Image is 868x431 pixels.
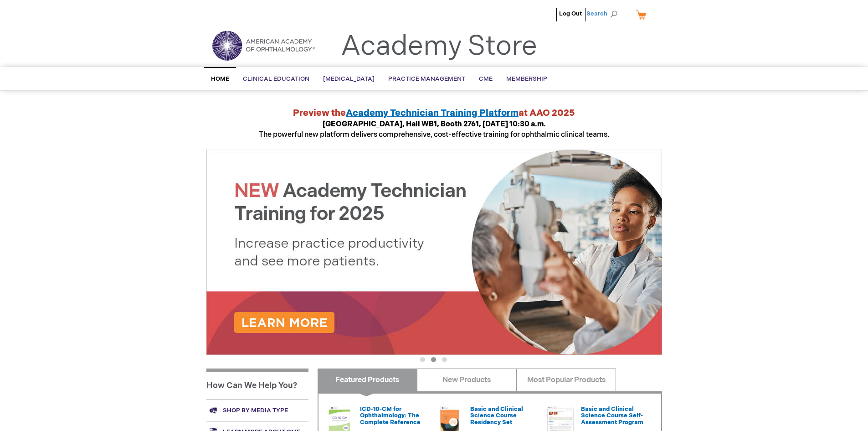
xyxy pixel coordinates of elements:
a: Shop by media type [206,400,308,421]
span: Practice Management [388,75,465,83]
span: Clinical Education [243,75,309,83]
h1: How Can We Help You? [206,369,308,400]
a: New Products [417,369,517,391]
a: Basic and Clinical Science Course Residency Set [470,405,523,426]
a: Featured Products [318,369,417,391]
span: [MEDICAL_DATA] [323,75,375,83]
a: Basic and Clinical Science Course Self-Assessment Program [581,405,643,426]
span: Home [211,75,229,83]
a: Most Popular Products [516,369,616,391]
a: Academy Store [341,30,537,63]
strong: [GEOGRAPHIC_DATA], Hall WB1, Booth 2761, [DATE] 10:30 a.m. [323,120,546,129]
button: 1 of 3 [420,357,425,362]
a: ICD-10-CM for Ophthalmology: The Complete Reference [360,405,421,426]
button: 2 of 3 [431,357,436,362]
span: CME [479,75,493,83]
span: The powerful new platform delivers comprehensive, cost-effective training for ophthalmic clinical... [259,120,609,139]
a: Academy Technician Training Platform [346,108,519,119]
a: Log Out [559,10,582,17]
strong: Preview the at AAO 2025 [293,108,575,119]
span: Membership [506,75,547,83]
span: Search [586,5,621,23]
button: 3 of 3 [442,357,447,362]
